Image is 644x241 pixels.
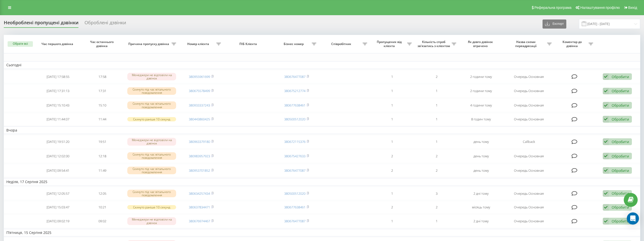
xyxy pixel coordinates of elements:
div: Обробити [612,168,629,173]
td: Неділя, 17 Серпня 2025 [4,178,640,186]
a: 380953701852 [189,168,210,173]
td: Вчора [4,126,640,134]
td: [DATE] 17:31:13 [36,84,80,98]
td: 17:31 [80,84,125,98]
div: Скинуто під час вітального повідомлення [127,101,176,109]
span: Як довго дзвінок втрачено [463,40,499,48]
td: 1 [414,113,459,125]
td: 2 години тому [459,70,503,83]
td: [DATE] 12:05:57 [36,187,80,200]
div: Скинуто раніше 10 секунд [127,117,176,121]
td: [DATE] 09:54:41 [36,164,80,177]
div: Менеджери не відповіли на дзвінок [127,138,176,145]
a: 380672115376 [284,139,305,144]
td: місяць тому [459,201,503,213]
button: Експорт [543,19,566,29]
td: день тому [459,164,503,177]
div: Open Intercom Messenger [627,212,639,225]
td: 2 дні тому [459,187,503,200]
td: 1 [370,113,414,125]
td: П’ятниця, 15 Серпня 2025 [4,229,640,236]
td: 12:05 [80,187,125,200]
td: 11:49 [80,164,125,177]
td: Очередь Основная [503,214,554,228]
a: 380500512020 [284,191,305,196]
td: 1 [370,84,414,98]
td: Очередь Основная [503,113,554,125]
td: 12:18 [80,149,125,163]
div: Обробити [612,154,629,159]
a: 380675212774 [284,89,305,93]
td: день тому [459,135,503,148]
div: Скинуто раніше 10 секунд [127,205,176,209]
a: 380675578499 [189,89,210,93]
div: Менеджери не відповіли на дзвінок [127,73,176,80]
td: [DATE] 15:03:47 [36,201,80,213]
td: 1 [370,214,414,228]
td: Очередь Основная [503,201,554,213]
td: 1 [414,99,459,112]
span: Кількість спроб зв'язатись з клієнтом [417,40,452,48]
td: 2 години тому [459,84,503,98]
div: Скинуто під час вітального повідомлення [127,167,176,174]
td: 1 [370,135,414,148]
span: Час першого дзвінка [40,42,76,46]
span: Бізнес номер [277,42,312,46]
button: Обрати всі [8,41,33,47]
div: Обробити [612,117,629,122]
td: 4 години тому [459,99,503,112]
div: Обробити [612,219,629,224]
td: [DATE] 17:58:55 [36,70,80,83]
td: [DATE] 11:44:07 [36,113,80,125]
span: Вихід [628,6,637,10]
td: Callback [503,135,554,148]
div: Необроблені пропущені дзвінки [4,20,78,28]
a: 380677638461 [284,205,305,209]
a: 380933337243 [189,103,210,107]
td: [DATE] 15:10:43 [36,99,80,112]
td: Очередь Основная [503,187,554,200]
div: Скинуто під час вітального повідомлення [127,190,176,197]
a: 380500512020 [284,117,305,121]
td: [DATE] 12:02:00 [36,149,80,163]
td: Очередь Основная [503,149,554,163]
td: 2 дні тому [459,214,503,228]
span: Причина пропуску дзвінка [127,42,171,46]
td: 11:44 [80,113,125,125]
div: Скинуто під час вітального повідомлення [127,87,176,95]
td: 1 [414,84,459,98]
td: 1 [414,135,459,148]
td: день тому [459,149,503,163]
td: 2 [414,149,459,163]
td: 10:21 [80,201,125,213]
td: 8 годин тому [459,113,503,125]
a: 380637834471 [189,205,210,209]
td: 2 [370,201,414,213]
div: Оброблені дзвінки [85,20,126,28]
td: 1 [370,187,414,200]
span: Співробітник [321,42,363,46]
td: 17:58 [80,70,125,83]
td: 1 [370,70,414,83]
a: 380675427633 [284,154,305,158]
td: 1 [370,99,414,112]
span: Налаштування профілю [580,6,620,10]
div: Обробити [612,205,629,210]
td: 2 [414,70,459,83]
a: 380443860425 [189,117,210,121]
div: Обробити [612,103,629,108]
a: 380677638461 [284,103,305,107]
td: Сьогодні [4,61,640,69]
td: 09:02 [80,214,125,228]
a: 380963379180 [189,139,210,144]
td: 19:51 [80,135,125,148]
a: 380955961699 [189,74,210,79]
span: Пропущених від клієнта [372,40,407,48]
div: Скинуто під час вітального повідомлення [127,152,176,160]
td: 2 [370,164,414,177]
div: Обробити [612,191,629,196]
div: Обробити [612,74,629,79]
td: 2 [414,164,459,177]
td: Очередь Основная [503,84,554,98]
td: 3 [414,187,459,200]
